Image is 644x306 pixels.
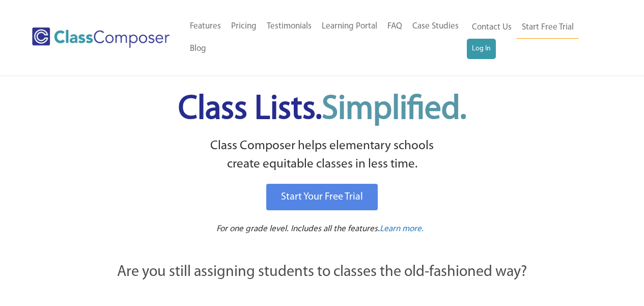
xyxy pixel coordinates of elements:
span: Learn more. [380,225,424,233]
a: Start Free Trial [517,16,579,39]
p: Class Composer helps elementary schools create equitable classes in less time. [61,137,583,174]
a: Pricing [226,15,262,38]
span: For one grade level. Includes all the features. [216,225,380,233]
a: Log In [467,39,496,59]
nav: Header Menu [185,15,467,60]
a: Case Studies [407,15,464,38]
span: Simplified. [322,93,466,126]
a: FAQ [382,15,407,38]
a: Blog [185,38,211,60]
p: Are you still assigning students to classes the old-fashioned way? [63,261,582,284]
a: Learn more. [380,223,424,236]
nav: Header Menu [467,16,604,59]
span: Class Lists. [178,93,466,126]
a: Learning Portal [317,15,382,38]
a: Testimonials [262,15,317,38]
a: Features [185,15,226,38]
img: Class Composer [32,27,170,48]
a: Contact Us [467,16,517,39]
a: Start Your Free Trial [266,184,378,210]
span: Start Your Free Trial [281,192,363,202]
